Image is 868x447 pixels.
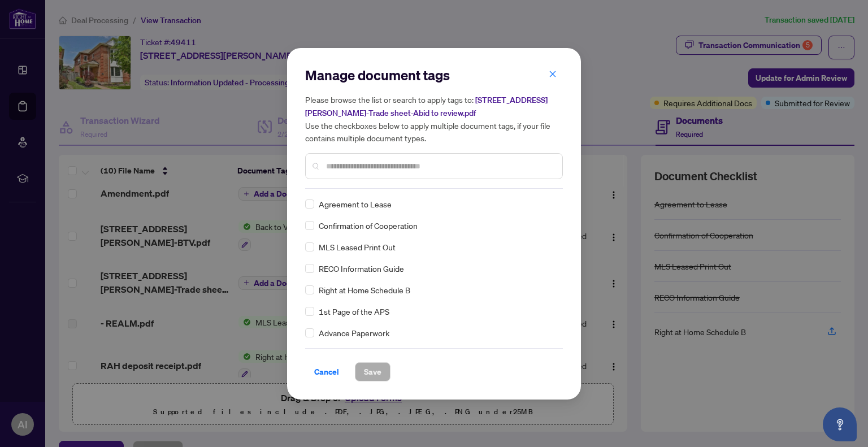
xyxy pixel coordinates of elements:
span: Cancel [314,363,339,381]
span: Confirmation of Cooperation [319,219,418,232]
span: 1st Page of the APS [319,305,389,318]
span: Advance Paperwork [319,327,389,339]
button: Open asap [823,407,857,441]
h2: Manage document tags [305,66,563,84]
span: MLS Leased Print Out [319,241,396,253]
span: [STREET_ADDRESS][PERSON_NAME]-Trade sheet-Abid to review.pdf [305,95,548,118]
h5: Please browse the list or search to apply tags to: Use the checkboxes below to apply multiple doc... [305,93,563,144]
span: Agreement to Lease [319,198,392,210]
button: Save [355,362,390,381]
span: RECO Information Guide [319,262,404,275]
span: close [549,70,557,78]
button: Cancel [305,362,348,381]
span: Right at Home Schedule B [319,284,410,296]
